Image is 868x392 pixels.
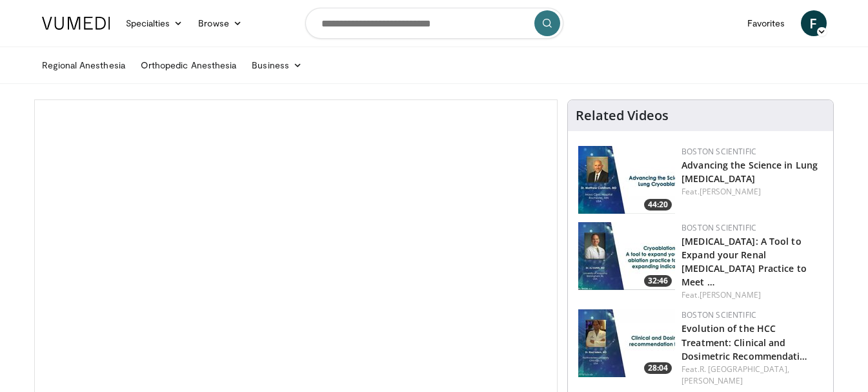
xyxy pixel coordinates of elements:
a: Browse [190,10,250,36]
a: R. [GEOGRAPHIC_DATA], [700,364,789,375]
a: Orthopedic Anesthesia [133,52,244,78]
span: 32:46 [644,275,672,287]
input: Search topics, interventions [305,8,563,39]
span: 44:20 [644,199,672,211]
span: 28:04 [644,362,672,374]
a: Favorites [740,10,793,36]
a: 32:46 [578,222,675,290]
a: Boston Scientific [681,146,756,157]
a: 44:20 [578,146,675,214]
div: Feat. [681,289,823,301]
div: Feat. [681,364,823,387]
a: [MEDICAL_DATA]: A Tool to Expand your Renal [MEDICAL_DATA] Practice to Meet … [681,235,807,288]
a: F [801,10,827,36]
a: Advancing the Science in Lung [MEDICAL_DATA] [681,159,818,185]
a: Evolution of the HCC Treatment: Clinical and Dosimetric Recommendati… [681,322,807,362]
a: 28:04 [578,309,675,377]
h4: Related Videos [576,108,669,123]
img: VuMedi Logo [42,17,110,30]
img: 964933ca-19c4-4302-b180-6510ecc3fff8.150x105_q85_crop-smart_upscale.jpg [578,222,675,290]
a: Boston Scientific [681,309,756,320]
a: Business [244,52,310,78]
a: Boston Scientific [681,222,756,233]
img: 780d9982-6a3d-414a-9c93-f48c5a650c6e.150x105_q85_crop-smart_upscale.jpg [578,309,675,377]
a: Regional Anesthesia [34,52,133,78]
img: c1d421b3-c648-4c81-9f8c-23f39baad5a1.150x105_q85_crop-smart_upscale.jpg [578,146,675,214]
a: [PERSON_NAME] [700,289,761,300]
div: Feat. [681,186,823,198]
a: Specialties [118,10,191,36]
a: [PERSON_NAME] [700,186,761,197]
a: [PERSON_NAME] [681,375,743,386]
